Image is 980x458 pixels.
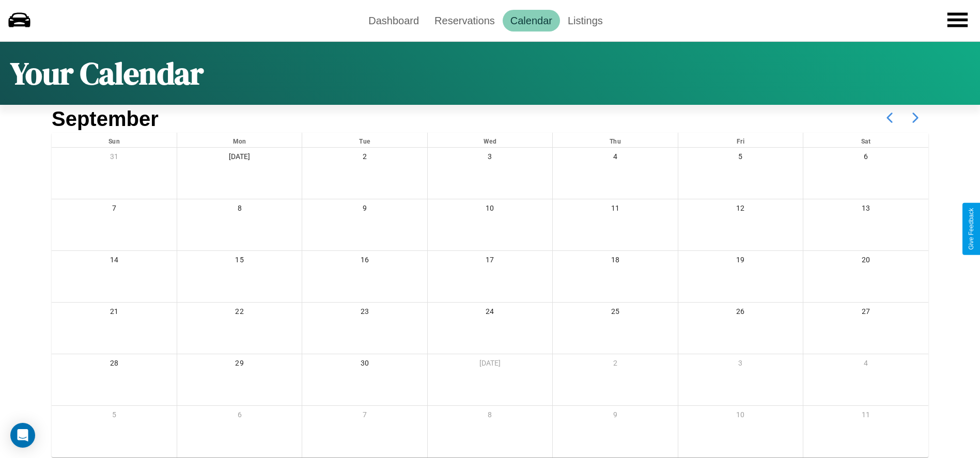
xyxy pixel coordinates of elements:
div: 9 [553,406,677,427]
div: 22 [177,303,302,324]
div: 3 [678,354,803,375]
div: Open Intercom Messenger [10,423,35,448]
div: Fri [678,133,803,147]
div: [DATE] [428,354,552,375]
div: 6 [803,148,928,169]
div: 29 [177,354,302,375]
div: 27 [803,303,928,324]
a: Reservations [427,10,503,31]
h2: September [52,107,159,131]
div: 12 [678,199,803,220]
div: 7 [52,199,177,220]
div: 2 [302,148,427,169]
div: 30 [302,354,427,375]
div: Mon [177,133,302,147]
div: Sat [803,133,928,147]
div: 10 [678,406,803,427]
div: 16 [302,251,427,272]
div: Tue [302,133,427,147]
div: 10 [428,199,552,220]
div: 17 [428,251,552,272]
div: [DATE] [177,148,302,169]
div: 11 [553,199,677,220]
div: 5 [678,148,803,169]
div: 7 [302,406,427,427]
div: 2 [553,354,677,375]
div: 15 [177,251,302,272]
div: 11 [803,406,928,427]
a: Listings [560,10,611,31]
div: Thu [553,133,677,147]
div: 3 [428,148,552,169]
div: 28 [52,354,177,375]
div: 4 [553,148,677,169]
div: 8 [177,199,302,220]
div: Give Feedback [968,208,975,250]
div: 14 [52,251,177,272]
div: Sun [52,133,177,147]
div: 13 [803,199,928,220]
div: 23 [302,303,427,324]
a: Dashboard [361,10,427,31]
div: 4 [803,354,928,375]
div: 19 [678,251,803,272]
div: 26 [678,303,803,324]
div: 20 [803,251,928,272]
a: Calendar [503,10,560,31]
div: 31 [52,148,177,169]
div: 9 [302,199,427,220]
h1: Your Calendar [10,52,204,94]
div: 21 [52,303,177,324]
div: Wed [428,133,552,147]
div: 5 [52,406,177,427]
div: 18 [553,251,677,272]
div: 8 [428,406,552,427]
div: 25 [553,303,677,324]
div: 24 [428,303,552,324]
div: 6 [177,406,302,427]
